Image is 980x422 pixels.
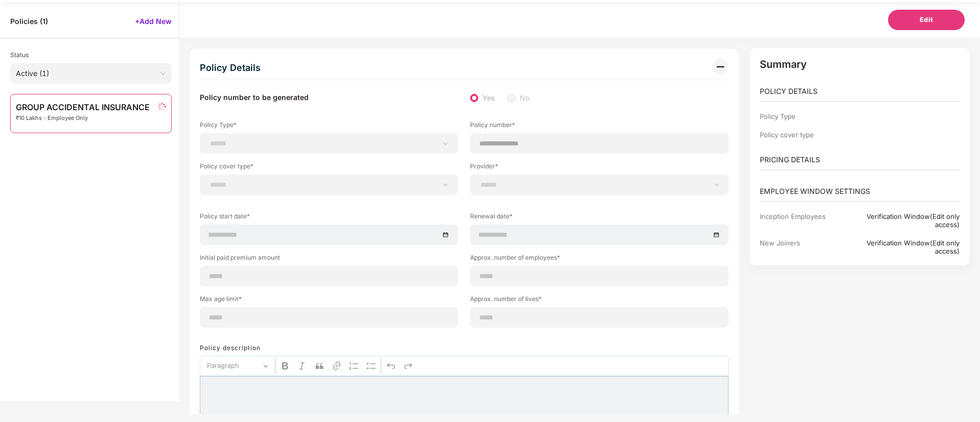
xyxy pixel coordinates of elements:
[200,356,729,376] div: Editor toolbar
[470,162,728,175] label: Provider*
[470,253,728,266] label: Approx. number of employees*
[16,66,166,81] span: Active (1)
[516,92,533,104] span: No
[712,59,729,75] img: svg+xml;base64,PHN2ZyB3aWR0aD0iMzIiIGhlaWdodD0iMzIiIHZpZXdCb3g9IjAgMCAzMiAzMiIgZmlsbD0ibm9uZSIgeG...
[760,186,960,197] p: EMPLOYEE WINDOW SETTINGS
[200,344,261,352] label: Policy description
[760,131,843,139] div: Policy cover type
[470,120,728,133] label: Policy number*
[920,15,934,25] span: Edit
[200,253,458,266] label: Initial paid premium amount
[16,115,150,121] span: ₹10 Lakhs - Employee Only
[135,16,172,26] span: +Add New
[478,92,499,104] span: Yes
[200,294,458,307] label: Max age limit*
[760,112,843,120] div: Policy Type
[200,162,458,175] label: Policy cover type*
[888,10,965,30] button: Edit
[760,154,960,165] p: PRICING DETAILS
[470,294,728,307] label: Approx. number of lives*
[10,51,29,59] span: Status
[843,239,960,255] div: Verification Window(Edit only access)
[760,58,960,70] p: Summary
[760,212,843,229] div: Inception Employees
[843,212,960,229] div: Verification Window(Edit only access)
[200,212,458,225] label: Policy start date*
[470,212,728,225] label: Renewal date*
[10,16,48,26] span: Policies ( 1 )
[200,120,458,133] label: Policy Type*
[200,59,261,77] div: Policy Details
[200,92,309,104] label: Policy number to be generated
[760,86,960,97] p: POLICY DETAILS
[202,358,273,374] button: Paragraph
[207,360,260,372] span: Paragraph
[16,103,150,112] span: GROUP ACCIDENTAL INSURANCE
[760,239,843,255] div: New Joiners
